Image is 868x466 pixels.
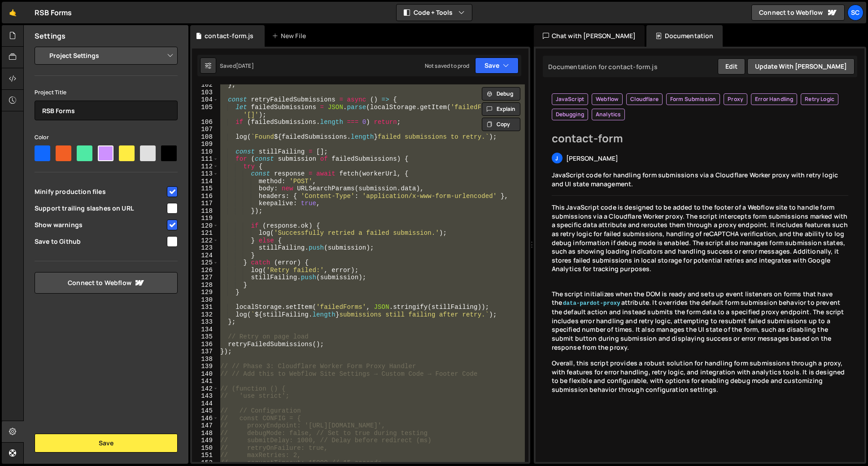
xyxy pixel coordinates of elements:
[192,296,218,304] div: 130
[192,119,218,126] div: 106
[425,62,470,70] div: Not saved to prod
[192,422,218,430] div: 147
[192,274,218,281] div: 127
[670,96,716,103] span: Form Submission
[35,272,178,294] a: Connect to Webflow
[192,89,218,97] div: 103
[220,62,254,70] div: Saved
[545,62,658,71] div: Documentation for contact-form.js
[192,452,218,459] div: 151
[192,81,218,89] div: 102
[192,437,218,444] div: 149
[192,259,218,267] div: 125
[534,25,645,47] div: Chat with [PERSON_NAME]
[192,267,218,274] div: 126
[556,96,584,103] span: JavaScript
[35,88,66,97] label: Project Title
[596,111,621,118] span: Analytics
[552,290,849,352] p: The script initializes when the DOM is ready and sets up event listeners on forms that have the a...
[192,430,218,437] div: 148
[192,333,218,341] div: 135
[35,7,72,18] div: RSB Forms
[35,237,166,246] span: Save to Github
[192,155,218,163] div: 111
[192,311,218,319] div: 132
[630,96,659,103] span: Cloudflare
[482,87,520,101] button: Debug
[552,359,849,394] p: Overall, this script provides a robust solution for handling form submissions through a proxy, wi...
[475,57,519,74] button: Save
[192,133,218,141] div: 108
[847,4,864,21] a: Sc
[562,300,621,307] code: data-pardot-proxy
[192,400,218,408] div: 144
[192,163,218,171] div: 112
[556,111,584,118] span: Debugging
[192,415,218,422] div: 146
[192,96,218,104] div: 104
[552,131,849,145] h2: contact-form
[192,289,218,296] div: 129
[192,170,218,178] div: 113
[192,378,218,385] div: 141
[192,392,218,400] div: 143
[192,148,218,156] div: 110
[192,104,218,119] div: 105
[596,96,619,103] span: Webflow
[192,385,218,393] div: 142
[192,237,218,245] div: 122
[728,96,743,103] span: Proxy
[805,96,834,103] span: Retry Logic
[192,326,218,334] div: 134
[192,444,218,452] div: 150
[192,356,218,363] div: 138
[192,348,218,356] div: 137
[35,434,178,453] button: Save
[192,222,218,230] div: 120
[192,370,218,378] div: 140
[192,281,218,289] div: 128
[552,203,849,273] p: This JavaScript code is designed to be added to the footer of a Webflow site to handle form submi...
[747,58,855,75] button: Update with [PERSON_NAME]
[236,62,254,70] div: [DATE]
[192,303,218,311] div: 131
[397,4,472,21] button: Code + Tools
[192,178,218,185] div: 114
[35,31,65,41] h2: Settings
[2,2,24,23] a: 🤙
[192,207,218,215] div: 118
[192,200,218,207] div: 117
[718,58,745,75] button: Edit
[192,341,218,348] div: 136
[192,407,218,415] div: 145
[272,31,310,40] div: New File
[552,171,838,188] span: JavaScript code for handling form submissions via a Cloudflare Worker proxy with retry logic and ...
[192,126,218,133] div: 107
[566,154,619,163] span: [PERSON_NAME]
[482,102,520,116] button: Explain
[482,118,520,131] button: Copy
[192,229,218,237] div: 121
[555,154,558,162] span: J
[646,25,722,47] div: Documentation
[755,96,793,103] span: Error Handling
[35,133,49,142] label: Color
[751,4,845,21] a: Connect to Webflow
[192,363,218,370] div: 139
[35,204,166,213] span: Support trailing slashes on URL
[192,318,218,326] div: 133
[192,141,218,148] div: 109
[192,252,218,259] div: 124
[192,215,218,222] div: 119
[192,193,218,200] div: 116
[35,187,166,196] span: Minify production files
[35,220,166,229] span: Show warnings
[35,101,178,120] input: Project name
[192,185,218,193] div: 115
[205,31,253,40] div: contact-form.js
[192,244,218,252] div: 123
